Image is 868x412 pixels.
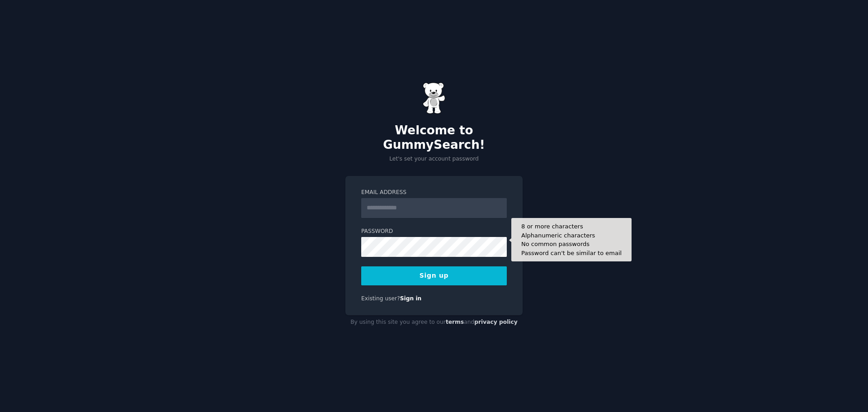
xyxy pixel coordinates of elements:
[345,315,523,330] div: By using this site you agree to our and
[361,227,507,236] label: Password
[345,155,523,163] p: Let's set your account password
[446,319,464,325] a: terms
[423,82,445,114] img: Gummy Bear
[474,319,518,325] a: privacy policy
[361,295,400,302] span: Existing user?
[400,295,422,302] a: Sign in
[361,189,507,197] label: Email Address
[361,266,507,285] button: Sign up
[345,123,523,152] h2: Welcome to GummySearch!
